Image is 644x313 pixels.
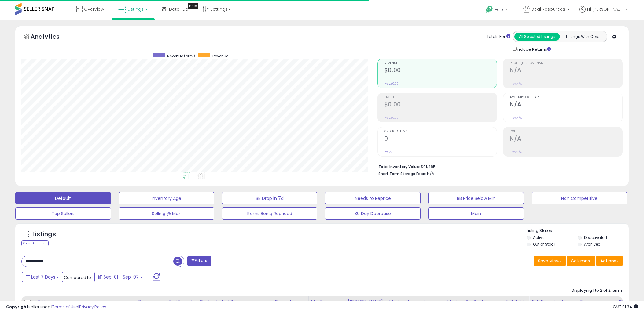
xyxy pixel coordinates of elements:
div: Markup Amount [389,299,442,305]
div: Displaying 1 to 2 of 2 items [572,288,623,293]
h2: N/A [510,101,622,109]
span: DataHub [169,6,188,12]
button: All Selected Listings [514,33,560,41]
div: seller snap | | [6,304,106,310]
h5: Listings [32,230,56,239]
div: Min Price [311,299,343,305]
span: Listings [128,6,144,12]
i: Get Help [486,5,493,13]
label: Out of Stock [533,242,555,247]
div: Markup on Cost [447,299,500,305]
div: [PERSON_NAME] [348,299,384,305]
div: Cost [199,299,211,305]
button: Default [15,192,111,204]
small: Prev: N/A [510,150,522,154]
span: Sep-01 - Sep-07 [104,274,139,280]
span: Overview [84,6,104,12]
button: BB Drop in 7d [222,192,318,204]
h2: 0 [384,135,497,143]
a: Help [481,1,513,20]
span: Compared to: [64,275,92,280]
label: Active [533,235,544,240]
div: Tooltip anchor [188,3,198,9]
label: Archived [584,242,601,247]
button: Items Being Repriced [222,207,318,220]
span: N/A [427,171,434,177]
button: Inventory Age [119,192,214,204]
button: Top Sellers [15,207,111,220]
button: Columns [567,256,595,266]
a: Terms of Use [52,304,78,310]
button: Needs to Reprice [325,192,421,204]
div: Current Buybox Price [274,299,306,311]
button: Save View [534,256,566,266]
div: Title [38,299,133,305]
h2: N/A [510,67,622,75]
div: Clear All Filters [21,240,49,246]
div: Fulfillment Cost [532,299,555,311]
h2: N/A [510,135,622,143]
button: Actions [596,256,623,266]
li: $91,485 [378,163,618,170]
label: Deactivated [584,235,607,240]
span: 2025-09-17 01:34 GMT [613,304,638,310]
span: Profit [PERSON_NAME] [510,62,622,65]
span: Revenue (prev) [167,53,195,59]
a: Privacy Policy [79,304,106,310]
b: Total Inventory Value: [378,164,420,169]
small: Prev: N/A [510,82,522,85]
span: ROI [510,130,622,133]
div: Fulfillment [169,299,194,305]
b: Short Term Storage Fees: [378,171,426,176]
button: Non Competitive [532,192,627,204]
h2: $0.00 [384,101,497,109]
span: Revenue [212,53,228,59]
button: 30 Day Decrease [325,207,421,220]
a: Hi [PERSON_NAME] [579,6,628,20]
strong: Copyright [6,304,28,310]
h5: Analytics [31,32,72,42]
button: Main [428,207,524,220]
button: Sep-01 - Sep-07 [94,272,146,282]
button: BB Price Below Min [428,192,524,204]
span: Columns [571,258,590,264]
span: Profit [384,96,497,99]
div: Include Returns [508,45,558,52]
div: Fulfillable Quantity [506,299,527,311]
p: Listing States: [527,228,629,234]
button: Selling @ Max [119,207,214,220]
span: Deal Resources [531,6,565,12]
button: Filters [187,256,211,266]
span: Ordered Items [384,130,497,133]
span: Avg. Buybox Share [510,96,622,99]
div: BB Share 24h. [619,299,641,311]
small: Prev: $0.00 [384,82,399,85]
div: Listed Price [216,299,269,305]
span: Hi [PERSON_NAME] [587,6,624,12]
button: Listings With Cost [560,33,605,41]
div: Totals For [487,34,510,40]
button: Last 7 Days [22,272,63,282]
small: Prev: N/A [510,116,522,120]
span: Help [495,7,503,12]
div: Repricing [138,299,164,305]
span: Revenue [384,62,497,65]
span: Last 7 Days [31,274,55,280]
div: Amazon Fees [561,299,613,305]
small: Prev: 0 [384,150,393,154]
small: Prev: $0.00 [384,116,399,120]
h2: $0.00 [384,67,497,75]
